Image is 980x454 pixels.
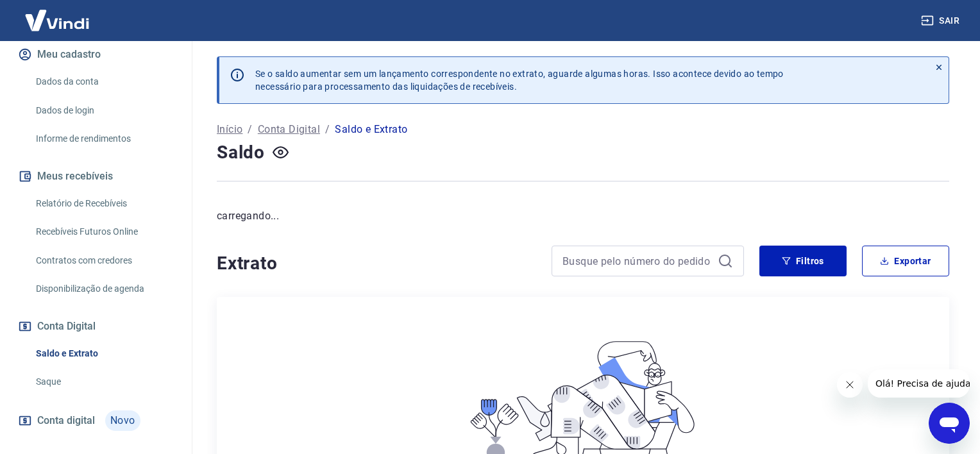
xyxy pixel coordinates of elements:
[15,40,176,69] button: Meu cadastro
[15,162,176,190] button: Meus recebíveis
[15,405,176,436] a: Conta digitalNovo
[105,410,140,431] span: Novo
[837,372,863,398] iframe: Fechar mensagem
[258,122,320,137] a: Conta Digital
[37,412,95,430] span: Conta digital
[868,369,970,398] iframe: Mensagem da empresa
[862,246,949,276] button: Exportar
[335,122,407,137] p: Saldo e Extrato
[31,69,176,95] a: Dados da conta
[31,340,176,367] a: Saldo e Extrato
[325,122,330,137] p: /
[217,140,265,165] h4: Saldo
[31,97,176,124] a: Dados de login
[31,126,176,152] a: Informe de rendimentos
[31,369,176,395] a: Saque
[759,246,847,276] button: Filtros
[15,1,99,40] img: Vindi
[31,219,176,245] a: Recebíveis Futuros Online
[918,9,965,33] button: Sair
[31,248,176,274] a: Contratos com credores
[31,276,176,302] a: Disponibilização de agenda
[31,190,176,217] a: Relatório de Recebíveis
[929,403,970,444] iframe: Botão para abrir a janela de mensagens
[562,251,713,271] input: Busque pelo número do pedido
[217,251,536,276] h4: Extrato
[15,312,176,340] button: Conta Digital
[248,122,252,137] p: /
[8,9,108,19] span: Olá! Precisa de ajuda?
[217,208,949,224] p: carregando...
[255,67,784,93] p: Se o saldo aumentar sem um lançamento correspondente no extrato, aguarde algumas horas. Isso acon...
[217,122,242,137] a: Início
